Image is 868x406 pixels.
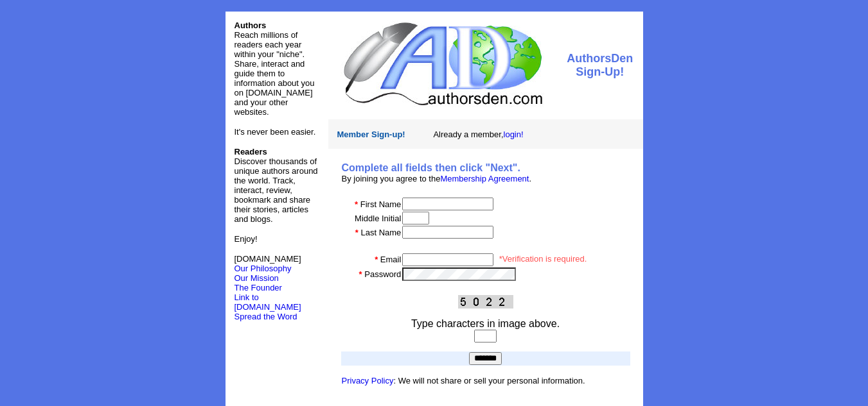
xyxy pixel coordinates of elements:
[235,264,292,273] a: Our Philosophy
[342,376,394,385] a: Privacy Policy
[235,310,297,321] a: Spread the Word
[504,130,524,139] a: login!
[342,174,532,183] font: By joining you agree to the .
[364,269,401,279] font: Password
[235,147,318,224] font: Discover thousands of unique authors around the world. Track, interact, review, bookmark and shar...
[380,255,402,264] font: Email
[337,130,405,139] font: Member Sign-up!
[235,21,267,30] font: Authors
[411,318,560,329] font: Type characters in image above.
[499,254,587,264] font: *Verification is required.
[235,127,316,137] font: It's never been easier.
[341,21,544,107] img: logo.jpg
[360,228,401,237] font: Last Name
[440,174,529,183] a: Membership Agreement
[235,254,301,273] font: [DOMAIN_NAME]
[235,283,282,292] a: The Founder
[342,162,520,173] b: Complete all fields then click "Next".
[567,52,633,78] font: AuthorsDen Sign-Up!
[360,199,402,209] font: First Name
[235,234,258,244] font: Enjoy!
[355,214,401,223] font: Middle Initial
[235,292,301,312] a: Link to [DOMAIN_NAME]
[235,30,315,117] font: Reach millions of readers each year within your "niche". Share, interact and guide them to inform...
[433,130,523,139] font: Already a member,
[342,376,585,385] font: : We will not share or sell your personal information.
[235,312,297,321] font: Spread the Word
[235,147,267,156] b: Readers
[235,273,279,283] a: Our Mission
[458,295,513,309] img: This Is CAPTCHA Image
